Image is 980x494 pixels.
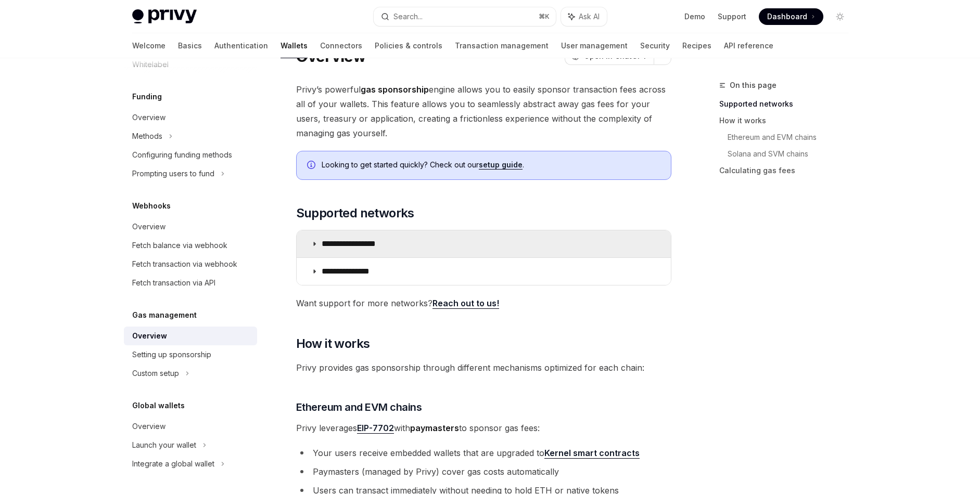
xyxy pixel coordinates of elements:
div: Methods [132,130,162,142]
a: setup guide [479,160,523,170]
div: Overview [132,111,166,124]
a: Security [640,33,670,58]
div: Fetch balance via webhook [132,239,227,252]
a: API reference [724,33,773,58]
span: Privy’s powerful engine allows you to easily sponsor transaction fees across all of your wallets.... [296,82,671,140]
a: User management [561,33,628,58]
a: Basics [178,33,202,58]
li: Your users receive embedded wallets that are upgraded to [296,446,671,460]
a: Kernel smart contracts [544,448,640,459]
a: Ethereum and EVM chains [728,129,857,146]
a: Policies & controls [375,33,442,58]
a: Demo [684,11,705,22]
a: Supported networks [719,96,857,112]
a: Authentication [214,33,268,58]
div: Configuring funding methods [132,149,232,161]
a: Fetch balance via webhook [124,236,257,255]
span: Ethereum and EVM chains [296,400,422,414]
h5: Funding [132,90,162,103]
h5: Gas management [132,309,197,321]
span: Looking to get started quickly? Check out our . [322,160,660,170]
div: Fetch transaction via webhook [132,258,237,270]
span: How it works [296,335,370,352]
button: Toggle dark mode [832,8,848,25]
div: Overview [132,330,167,342]
strong: gas sponsorship [361,84,429,95]
a: Configuring funding methods [124,146,257,164]
div: Prompting users to fund [132,167,214,180]
a: Overview [124,327,257,345]
div: Overview [132,420,166,433]
a: Overview [124,417,257,436]
a: Dashboard [759,8,823,25]
span: Privy leverages with to sponsor gas fees: [296,421,671,435]
a: Reach out to us! [432,298,499,309]
a: Calculating gas fees [719,162,857,179]
img: light logo [132,9,197,24]
a: Transaction management [455,33,549,58]
h5: Global wallets [132,399,185,412]
strong: paymasters [410,423,459,433]
button: Ask AI [561,7,607,26]
a: Solana and SVM chains [728,146,857,162]
div: Setting up sponsorship [132,348,211,361]
h5: Webhooks [132,200,171,212]
a: Overview [124,217,257,236]
div: Custom setup [132,367,179,380]
span: Ask AI [579,11,600,22]
a: Recipes [682,33,711,58]
a: Wallets [281,33,308,58]
a: Support [718,11,746,22]
a: Overview [124,108,257,127]
span: ⌘ K [539,12,550,21]
a: EIP-7702 [357,423,394,434]
span: Supported networks [296,205,414,222]
a: Fetch transaction via webhook [124,255,257,274]
a: Setting up sponsorship [124,345,257,364]
span: On this page [730,79,777,92]
a: How it works [719,112,857,129]
a: Connectors [320,33,362,58]
div: Search... [393,10,423,23]
li: Paymasters (managed by Privy) cover gas costs automatically [296,464,671,479]
svg: Info [307,161,317,171]
a: Fetch transaction via API [124,274,257,292]
span: Privy provides gas sponsorship through different mechanisms optimized for each chain: [296,360,671,375]
span: Want support for more networks? [296,296,671,310]
span: Dashboard [767,11,807,22]
div: Fetch transaction via API [132,277,215,289]
button: Search...⌘K [374,7,556,26]
div: Integrate a global wallet [132,458,214,470]
div: Overview [132,220,166,233]
div: Launch your wallet [132,439,196,451]
a: Welcome [132,33,166,58]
